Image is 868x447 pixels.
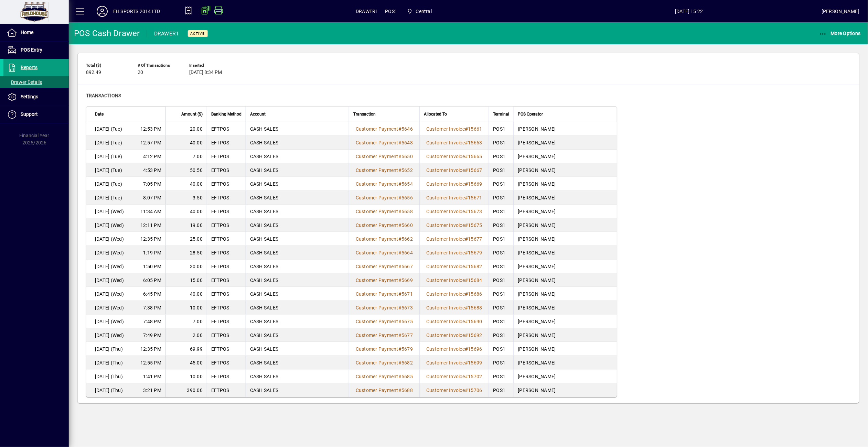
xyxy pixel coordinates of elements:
span: Terminal [493,110,510,118]
td: [PERSON_NAME] [514,191,617,205]
span: 15699 [468,360,482,366]
span: # [398,209,401,214]
button: Profile [91,5,113,18]
td: [PERSON_NAME] [514,260,617,273]
td: EFTPOS [207,287,246,301]
a: Customer Payment#5673 [353,304,415,312]
span: 5646 [401,126,413,132]
td: POS1 [489,287,514,301]
button: More Options [817,27,863,40]
td: POS1 [489,150,514,163]
span: Support [21,111,38,117]
td: [PERSON_NAME] [514,246,617,260]
td: 40.00 [165,205,207,218]
span: # [398,236,401,242]
span: Date [95,110,104,118]
span: 5671 [401,291,413,297]
span: # [465,222,468,228]
span: # [398,250,401,255]
span: 12:53 PM [140,126,161,132]
span: 5660 [401,222,413,228]
span: Customer Payment [356,167,398,173]
span: # [398,291,401,297]
span: 892.49 [86,70,101,75]
span: [DATE] (Tue) [95,194,122,201]
td: EFTPOS [207,315,246,328]
td: [PERSON_NAME] [514,273,617,287]
span: 5652 [401,167,413,173]
td: POS1 [489,122,514,136]
span: Customer Invoice [426,277,465,283]
span: Customer Invoice [426,388,465,393]
span: Customer Payment [356,319,398,324]
span: 15686 [468,291,482,297]
span: # [398,222,401,228]
span: 15706 [468,388,482,393]
span: 5682 [401,360,413,366]
a: Customer Invoice#15669 [424,180,485,188]
span: # [465,291,468,297]
a: Customer Payment#5682 [353,359,415,367]
span: 15696 [468,346,482,352]
span: 15692 [468,332,482,338]
span: POS Entry [21,47,42,53]
td: 40.00 [165,287,207,301]
td: [PERSON_NAME] [514,122,617,136]
span: Active [191,31,205,36]
span: Customer Invoice [426,154,465,159]
span: [DATE] 8:34 PM [189,70,222,75]
span: [DATE] (Wed) [95,304,124,311]
span: [DATE] (Tue) [95,181,122,187]
a: Customer Invoice#15679 [424,249,485,257]
td: 25.00 [165,232,207,246]
span: Customer Invoice [426,250,465,255]
span: Customer Invoice [426,167,465,173]
span: Customer Payment [356,222,398,228]
span: # [465,388,468,393]
span: # [398,126,401,132]
td: 7.00 [165,150,207,163]
span: 15684 [468,277,482,283]
td: 40.00 [165,177,207,191]
span: Customer Payment [356,277,398,283]
td: POS1 [489,163,514,177]
span: [DATE] (Tue) [95,167,122,174]
span: 5650 [401,154,413,159]
span: 5677 [401,332,413,338]
span: Customer Invoice [426,346,465,352]
td: EFTPOS [207,177,246,191]
span: 15669 [468,181,482,187]
span: 5662 [401,236,413,242]
span: POS Operator [518,110,543,118]
a: Customer Payment#5688 [353,386,415,394]
span: # [398,388,401,393]
span: 15671 [468,195,482,200]
span: 5685 [401,374,413,379]
span: # [465,126,468,132]
a: Customer Invoice#15682 [424,263,485,270]
span: # [465,319,468,324]
span: # [465,250,468,255]
td: 3.50 [165,191,207,205]
a: Customer Invoice#15692 [424,331,485,339]
a: Customer Invoice#15675 [424,221,485,229]
span: 5688 [401,388,413,393]
td: CASH SALES [246,191,349,205]
span: Customer Payment [356,250,398,255]
span: Customer Invoice [426,264,465,269]
a: Customer Invoice#15671 [424,194,485,201]
span: # [465,374,468,379]
a: Customer Payment#5667 [353,263,415,270]
a: Customer Payment#5664 [353,249,415,257]
td: CASH SALES [246,301,349,315]
span: Customer Invoice [426,209,465,214]
span: # [465,360,468,366]
span: # [398,374,401,379]
span: Customer Payment [356,346,398,352]
a: Support [3,106,69,123]
span: 15688 [468,305,482,310]
span: Customer Payment [356,154,398,159]
td: 50.50 [165,163,207,177]
span: # [398,305,401,310]
td: EFTPOS [207,246,246,260]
